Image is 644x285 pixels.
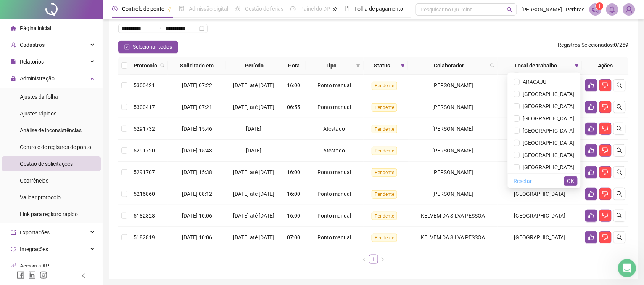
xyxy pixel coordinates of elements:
[189,6,228,12] span: Admissão digital
[520,79,547,85] span: ARACAJU
[293,147,295,154] span: -
[520,91,575,97] span: [GEOGRAPHIC_DATA]
[133,43,172,51] span: Selecionar todos
[617,191,623,197] span: search
[520,103,575,109] span: [GEOGRAPHIC_DATA]
[20,110,56,117] span: Ajustes rápidos
[136,24,142,30] div: Limpar
[11,230,16,235] span: export
[372,147,397,155] span: Pendente
[287,169,300,175] span: 16:00
[372,103,397,112] span: Pendente
[167,7,172,11] span: pushpin
[246,126,262,132] span: [DATE]
[498,140,582,162] td: [GEOGRAPHIC_DATA]
[134,169,155,175] span: 5291707
[588,147,594,154] span: like
[588,191,594,197] span: like
[498,183,582,205] td: [GEOGRAPHIC_DATA]
[233,169,274,175] span: [DATE] até [DATE]
[602,104,609,110] span: dislike
[588,234,594,240] span: like
[609,6,616,13] span: bell
[317,104,351,110] span: Ponto manual
[64,3,90,16] h1: Ajuda
[182,104,212,110] span: [DATE] 07:21
[317,213,351,219] span: Ponto manual
[372,168,397,177] span: Pendente
[333,7,338,11] span: pushpin
[588,169,594,175] span: like
[11,59,16,64] span: file
[399,60,407,71] span: filter
[179,6,184,11] span: file-done
[522,5,585,14] span: [PERSON_NAME] - Perbras
[118,41,178,53] button: Selecionar todos
[81,273,86,279] span: left
[596,2,604,10] sup: 1
[8,175,82,181] span: ... , você vai poder escolher
[598,3,601,9] span: 1
[246,147,262,154] span: [DATE]
[602,191,609,197] span: dislike
[602,169,609,175] span: dislike
[11,263,16,269] span: api
[182,82,212,88] span: [DATE] 07:22
[317,169,351,175] span: Ponto manual
[367,61,398,70] span: Status
[42,234,72,239] span: Mensagens
[87,234,104,239] span: Ajuda
[514,177,532,185] span: Resetar
[300,6,330,12] span: Painel do DP
[134,104,155,110] span: 5300417
[617,234,623,240] span: search
[11,247,16,252] span: sync
[372,82,397,90] span: Pendente
[567,177,575,185] span: OK
[8,167,96,173] span: Solicitação de Atestado pela web
[287,191,300,197] span: 16:00
[11,76,16,81] span: lock
[356,63,361,68] span: filter
[20,263,51,269] span: Acesso à API
[433,82,473,88] span: [PERSON_NAME]
[8,108,79,114] span: ... e vai selecionar a opção
[112,6,118,11] span: clock-circle
[309,61,353,70] span: Tipo
[401,63,405,68] span: filter
[101,75,118,81] span: abono
[134,191,155,197] span: 5216860
[564,176,578,186] button: OK
[124,44,130,50] span: check-square
[317,234,351,240] span: Ponto manual
[20,75,55,82] span: Administração
[324,126,345,132] span: Atestado
[520,164,575,170] span: [GEOGRAPHIC_DATA]
[558,42,613,48] span: Registros Selecionados
[20,211,78,217] span: Link para registro rápido
[421,213,485,219] span: KELVEM DA SILVA PESSOA
[573,60,581,71] span: filter
[602,213,609,219] span: dislike
[28,271,36,279] span: linkedin
[324,147,345,154] span: Atestado
[380,257,385,262] span: right
[8,200,71,206] span: ... LOCAL DE TRABALHO
[433,147,473,154] span: [PERSON_NAME]
[20,161,73,167] span: Gestão de solicitações
[124,234,143,239] span: Tarefas
[134,126,155,132] span: 5291732
[433,169,473,175] span: [PERSON_NAME]
[182,234,212,240] span: [DATE] 10:06
[558,41,629,53] span: : 0 / 259
[40,271,47,279] span: instagram
[182,169,212,175] span: [DATE] 15:38
[8,192,84,198] span: Entendendo Ajustes Rápidos
[378,255,387,264] li: Próxima página
[168,57,226,75] th: Solicitado em
[134,3,148,17] div: Fechar
[602,234,609,240] span: dislike
[575,63,579,68] span: filter
[287,234,300,240] span: 07:00
[293,126,295,132] span: -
